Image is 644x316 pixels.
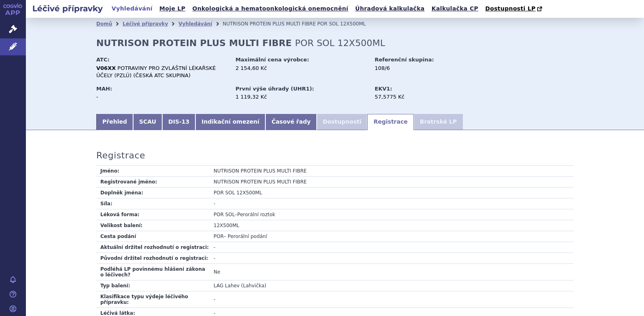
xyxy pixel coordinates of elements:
span: POR SOL [214,212,235,217]
a: Onkologická a hematoonkologická onemocnění [190,3,351,14]
span: LAG [214,283,223,289]
strong: Referenční skupina: [375,57,434,63]
strong: MAH: [96,86,112,92]
a: Vyhledávání [109,3,155,14]
h3: Registrace [96,150,145,161]
td: Síla: [96,198,210,209]
td: Léková forma: [96,209,210,220]
td: Jméno: [96,166,210,177]
td: - [210,242,574,253]
td: - [210,291,574,308]
td: Aktuální držitel rozhodnutí o registraci: [96,242,210,253]
a: Časové řady [265,114,317,130]
strong: První výše úhrady (UHR1): [235,86,314,92]
span: POR SOL 12X500ML [295,38,385,48]
td: Klasifikace typu výdeje léčivého přípravku: [96,291,210,308]
a: Indikační omezení [195,114,265,130]
a: Léčivé přípravky [123,21,168,27]
td: – Perorální podání [210,231,574,242]
strong: EKV1: [375,86,392,92]
strong: ATC: [96,57,110,63]
span: Lahev (Lahvička) [225,283,266,289]
h2: Léčivé přípravky [26,3,109,14]
span: POR [214,234,224,239]
a: Registrace [367,114,413,130]
div: 1 119,32 Kč [235,93,367,101]
strong: Maximální cena výrobce: [235,57,309,63]
td: Typ balení: [96,280,210,291]
a: Kalkulačka CP [429,3,481,14]
td: Registrované jméno: [96,176,210,187]
span: POTRAVINY PRO ZVLÁŠTNÍ LÉKAŘSKÉ ÚČELY (PZLÚ) (ČESKÁ ATC SKUPINA) [96,65,216,78]
div: 57,5775 Kč [375,93,466,101]
div: 108/6 [375,65,466,72]
td: Podléhá LP povinnému hlášení zákona o léčivech? [96,263,210,280]
span: Perorální roztok [237,212,275,217]
a: Moje LP [157,3,188,14]
td: Doplněk jména: [96,187,210,198]
span: Dostupnosti LP [485,5,536,12]
td: Velikost balení: [96,220,210,231]
strong: V06XX [96,65,116,71]
div: - [96,93,228,101]
td: NUTRISON PROTEIN PLUS MULTI FIBRE [210,176,574,187]
td: - [210,253,574,263]
div: 2 154,60 Kč [235,65,367,72]
td: - [210,198,574,209]
a: Domů [96,21,112,27]
a: DIS-13 [162,114,195,130]
td: Cesta podání [96,231,210,242]
a: Přehled [96,114,133,130]
a: Úhradová kalkulačka [353,3,427,14]
a: Dostupnosti LP [483,3,546,15]
span: NUTRISON PROTEIN PLUS MULTI FIBRE [222,21,316,27]
a: SCAU [133,114,162,130]
td: – [210,209,574,220]
a: Vyhledávání [178,21,212,27]
td: NUTRISON PROTEIN PLUS MULTI FIBRE [210,166,574,177]
td: Původní držitel rozhodnutí o registraci: [96,253,210,263]
td: Ne [210,263,574,280]
span: POR SOL 12X500ML [317,21,366,27]
td: 12X500ML [210,220,574,231]
td: POR SOL 12X500ML [210,187,574,198]
strong: NUTRISON PROTEIN PLUS MULTI FIBRE [96,38,292,48]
